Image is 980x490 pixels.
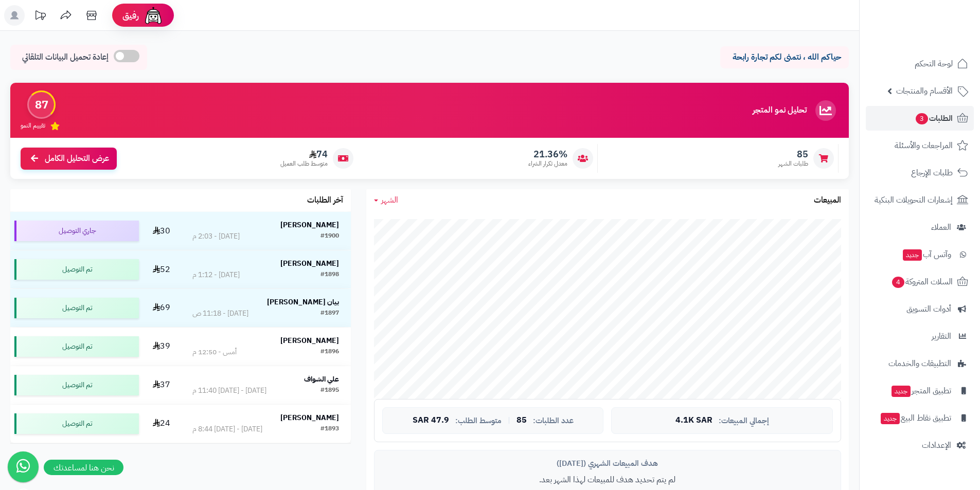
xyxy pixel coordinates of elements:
span: إعادة تحميل البيانات التلقائي [22,51,109,63]
div: [DATE] - [DATE] 8:44 م [192,424,262,434]
div: [DATE] - 2:03 م [192,231,240,242]
a: التقارير [866,324,974,349]
div: جاري التوصيل [14,221,139,241]
a: تحديثات المنصة [27,5,53,28]
a: العملاء [866,215,974,240]
span: عرض التحليل الكامل [45,153,109,165]
span: 85 [516,416,527,425]
p: لم يتم تحديد هدف للمبيعات لهذا الشهر بعد. [382,474,833,486]
span: جديد [881,413,900,424]
div: تم التوصيل [14,336,139,357]
div: تم التوصيل [14,259,139,280]
span: تقييم النمو [21,121,45,130]
strong: علي الشواف [304,374,339,385]
a: طلبات الإرجاع [866,160,974,185]
img: logo-2.png [910,8,970,30]
td: 52 [143,250,181,288]
a: تطبيق نقاط البيعجديد [866,406,974,430]
span: تطبيق نقاط البيع [880,411,951,425]
span: السلات المتروكة [891,275,953,289]
span: 3 [915,113,929,125]
span: عدد الطلبات: [533,416,574,425]
strong: [PERSON_NAME] [280,220,339,230]
td: 69 [143,289,181,327]
div: أمس - 12:50 م [192,347,237,357]
div: #1896 [320,347,339,357]
h3: آخر الطلبات [307,196,343,205]
div: تم التوصيل [14,298,139,318]
span: طلبات الإرجاع [911,166,953,180]
div: #1900 [320,231,339,242]
span: تطبيق المتجر [890,384,951,398]
span: 47.9 SAR [413,416,449,425]
p: حياكم الله ، نتمنى لكم تجارة رابحة [728,51,841,63]
img: ai-face.png [143,5,164,26]
div: [DATE] - [DATE] 11:40 م [192,386,266,396]
span: الأقسام والمنتجات [896,84,953,98]
a: الشهر [374,194,398,206]
span: | [508,416,510,424]
h3: تحليل نمو المتجر [753,106,807,115]
span: الشهر [381,194,398,206]
a: إشعارات التحويلات البنكية [866,188,974,212]
span: إشعارات التحويلات البنكية [875,193,953,207]
span: التقارير [932,329,951,343]
div: #1895 [320,386,339,396]
a: الإعدادات [866,433,974,458]
div: تم التوصيل [14,413,139,434]
span: رفيق [122,9,139,22]
span: أدوات التسويق [906,302,951,316]
span: الطلبات [915,111,953,125]
a: أدوات التسويق [866,297,974,321]
span: جديد [892,386,911,397]
div: #1897 [320,308,339,319]
a: عرض التحليل الكامل [21,148,117,170]
span: الإعدادات [922,438,951,452]
span: طلبات الشهر [778,159,808,168]
span: متوسط طلب العميل [280,159,328,168]
td: 24 [143,405,181,443]
span: 4 [892,276,905,288]
span: إجمالي المبيعات: [719,416,769,425]
div: هدف المبيعات الشهري ([DATE]) [382,458,833,469]
strong: بيان [PERSON_NAME] [267,297,339,307]
div: [DATE] - 11:18 ص [192,308,248,319]
strong: [PERSON_NAME] [280,412,339,423]
td: 37 [143,366,181,404]
span: متوسط الطلب: [455,416,502,425]
span: المراجعات والأسئلة [895,138,953,153]
div: #1893 [320,424,339,434]
span: وآتس آب [902,247,951,262]
span: 21.36% [528,149,567,160]
strong: [PERSON_NAME] [280,258,339,269]
span: معدل تكرار الشراء [528,159,567,168]
a: التطبيقات والخدمات [866,351,974,376]
div: #1898 [320,270,339,280]
span: العملاء [931,220,951,234]
span: 4.1K SAR [675,416,712,425]
td: 39 [143,328,181,366]
td: 30 [143,212,181,250]
strong: [PERSON_NAME] [280,335,339,346]
a: وآتس آبجديد [866,242,974,267]
a: لوحة التحكم [866,51,974,76]
span: لوحة التحكم [915,57,953,71]
h3: المبيعات [814,196,841,205]
span: جديد [903,249,922,261]
div: تم التوصيل [14,375,139,395]
span: 74 [280,149,328,160]
span: 85 [778,149,808,160]
a: السلات المتروكة4 [866,269,974,294]
span: التطبيقات والخدمات [888,356,951,371]
div: [DATE] - 1:12 م [192,270,240,280]
a: الطلبات3 [866,106,974,131]
a: المراجعات والأسئلة [866,133,974,158]
a: تطبيق المتجرجديد [866,378,974,403]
